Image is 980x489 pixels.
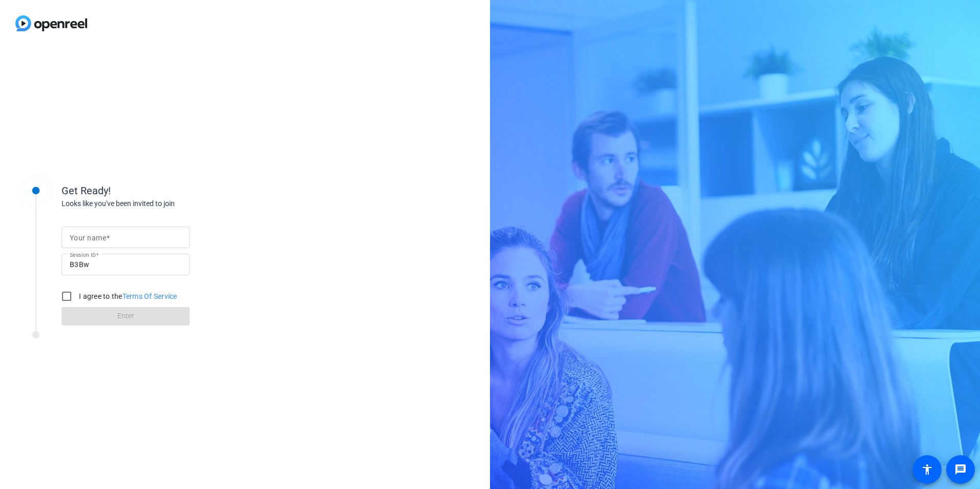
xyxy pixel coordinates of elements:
[77,291,177,301] label: I agree to the
[70,234,106,242] mat-label: Your name
[122,292,177,300] a: Terms Of Service
[921,463,933,476] mat-icon: accessibility
[62,198,267,209] div: Looks like you've been invited to join
[70,252,96,258] mat-label: Session ID
[62,183,267,198] div: Get Ready!
[954,463,967,476] mat-icon: message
